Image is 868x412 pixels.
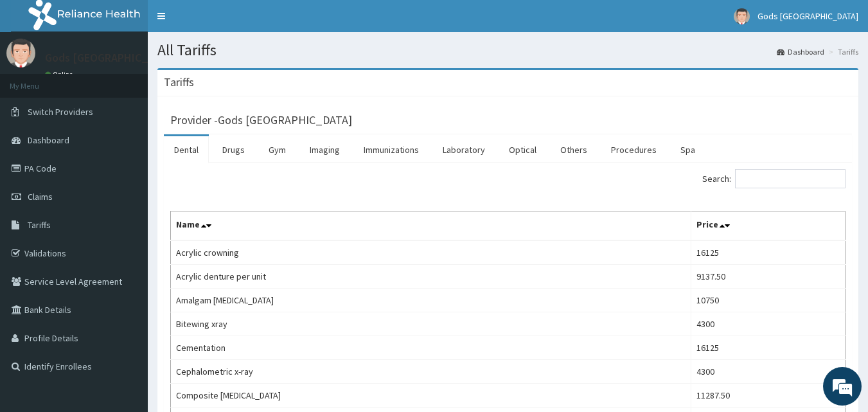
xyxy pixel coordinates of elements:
a: Dashboard [777,46,824,57]
h3: Provider - Gods [GEOGRAPHIC_DATA] [170,114,352,126]
span: Dashboard [28,134,69,146]
span: Gods [GEOGRAPHIC_DATA] [757,10,858,22]
td: 16125 [691,240,845,265]
td: Amalgam [MEDICAL_DATA] [171,289,691,312]
h1: All Tariffs [157,42,858,58]
span: Claims [28,191,53,202]
a: Others [550,136,598,163]
td: Composite [MEDICAL_DATA] [171,384,691,408]
img: User Image [734,8,750,24]
td: 16125 [691,336,845,360]
td: Cementation [171,336,691,360]
span: Tariffs [28,219,51,231]
li: Tariffs [826,46,858,57]
td: 11287.50 [691,384,845,408]
img: User Image [6,39,35,67]
a: Laboratory [432,136,495,163]
a: Online [45,70,76,79]
input: Search: [735,169,846,188]
a: Gym [258,136,296,163]
a: Optical [499,136,547,163]
td: Acrylic denture per unit [171,265,691,289]
a: Immunizations [353,136,429,163]
h3: Tariffs [164,76,194,88]
a: Drugs [212,136,255,163]
td: 9137.50 [691,265,845,289]
a: Procedures [601,136,667,163]
a: Spa [670,136,705,163]
td: Acrylic crowning [171,240,691,265]
a: Imaging [299,136,350,163]
td: 4300 [691,312,845,336]
th: Name [171,211,691,241]
p: Gods [GEOGRAPHIC_DATA] [45,52,179,64]
td: 10750 [691,289,845,312]
td: 4300 [691,360,845,384]
th: Price [691,211,845,241]
span: Switch Providers [28,106,93,118]
td: Cephalometric x-ray [171,360,691,384]
a: Dental [164,136,209,163]
td: Bitewing xray [171,312,691,336]
label: Search: [702,169,846,188]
